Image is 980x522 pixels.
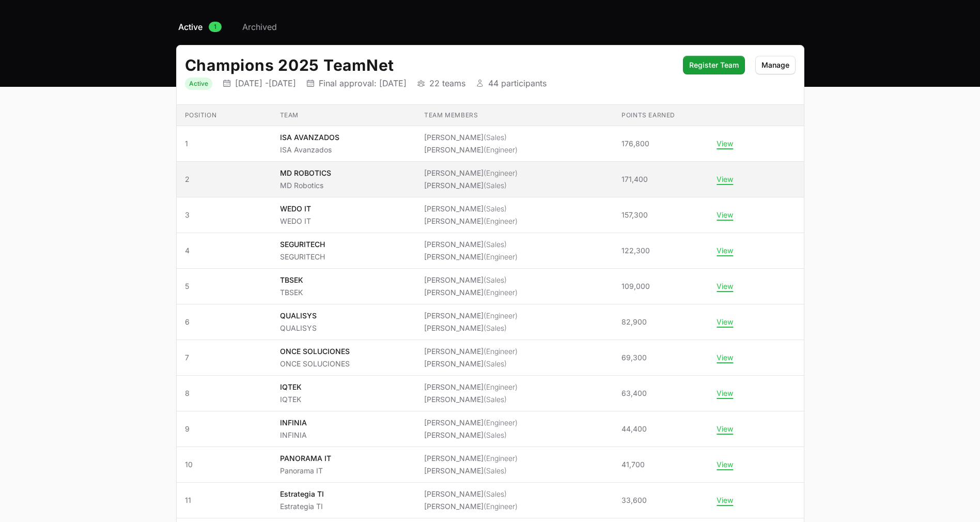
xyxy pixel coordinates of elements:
[621,317,647,327] span: 82,900
[621,495,647,505] span: 33,600
[613,105,708,126] th: Points earned
[621,352,647,363] span: 69,300
[424,311,518,321] li: [PERSON_NAME]
[488,78,547,88] p: 44 participants
[185,139,263,149] span: 1
[280,466,331,476] p: Panorama IT
[280,239,325,250] p: SEGURITECH
[185,495,263,505] span: 11
[178,21,203,33] span: Active
[280,145,339,155] p: ISA Avanzados
[621,139,649,149] span: 176,800
[621,174,648,185] span: 171,400
[484,240,507,249] span: (Sales)
[621,210,648,220] span: 157,300
[280,132,339,143] p: ISA AVANZADOS
[683,56,745,74] button: Register Team
[235,78,296,88] p: [DATE] - [DATE]
[621,281,650,291] span: 109,000
[240,21,279,33] a: Archived
[424,501,518,512] li: [PERSON_NAME]
[280,394,302,405] p: IQTEK
[621,388,647,398] span: 63,400
[717,246,733,255] button: View
[484,489,507,498] span: (Sales)
[177,105,272,126] th: Position
[280,180,331,191] p: MD Robotics
[484,204,507,213] span: (Sales)
[717,317,733,327] button: View
[280,287,303,298] p: TBSEK
[484,133,507,142] span: (Sales)
[424,287,518,298] li: [PERSON_NAME]
[185,174,263,185] span: 2
[717,175,733,184] button: View
[424,204,518,214] li: [PERSON_NAME]
[484,145,518,154] span: (Engineer)
[280,489,324,499] p: Estrategia TI
[484,431,507,439] span: (Sales)
[484,418,518,427] span: (Engineer)
[280,359,350,369] p: ONCE SOLUCIONES
[484,359,507,368] span: (Sales)
[185,317,263,327] span: 6
[424,394,518,405] li: [PERSON_NAME]
[185,281,263,291] span: 5
[484,252,518,261] span: (Engineer)
[185,245,263,256] span: 4
[209,22,222,32] span: 1
[717,389,733,398] button: View
[185,56,673,74] h2: Champions 2025 TeamNet
[424,239,518,250] li: [PERSON_NAME]
[424,489,518,499] li: [PERSON_NAME]
[717,139,733,148] button: View
[185,352,263,363] span: 7
[484,454,518,463] span: (Engineer)
[242,21,277,33] span: Archived
[424,323,518,333] li: [PERSON_NAME]
[717,460,733,469] button: View
[424,275,518,285] li: [PERSON_NAME]
[717,496,733,505] button: View
[416,105,613,126] th: Team members
[185,459,263,470] span: 10
[185,388,263,398] span: 8
[280,382,302,392] p: IQTEK
[280,453,331,464] p: PANORAMA IT
[424,346,518,357] li: [PERSON_NAME]
[717,210,733,220] button: View
[484,181,507,190] span: (Sales)
[424,453,518,464] li: [PERSON_NAME]
[484,466,507,475] span: (Sales)
[484,502,518,511] span: (Engineer)
[621,424,647,434] span: 44,400
[484,288,518,297] span: (Engineer)
[280,430,307,440] p: INFINIA
[755,56,796,74] button: Manage
[280,346,350,357] p: ONCE SOLUCIONES
[689,59,739,71] span: Register Team
[424,168,518,178] li: [PERSON_NAME]
[484,347,518,356] span: (Engineer)
[717,282,733,291] button: View
[280,275,303,285] p: TBSEK
[424,418,518,428] li: [PERSON_NAME]
[484,311,518,320] span: (Engineer)
[484,382,518,391] span: (Engineer)
[280,323,317,333] p: QUALISYS
[424,132,518,143] li: [PERSON_NAME]
[176,21,804,33] nav: Initiative activity log navigation
[424,382,518,392] li: [PERSON_NAME]
[717,353,733,362] button: View
[424,466,518,476] li: [PERSON_NAME]
[484,217,518,225] span: (Engineer)
[185,424,263,434] span: 9
[429,78,465,88] p: 22 teams
[280,418,307,428] p: INFINIA
[484,324,507,332] span: (Sales)
[424,180,518,191] li: [PERSON_NAME]
[319,78,407,88] p: Final approval: [DATE]
[717,424,733,434] button: View
[280,204,311,214] p: WEDO IT
[176,21,224,33] a: Active1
